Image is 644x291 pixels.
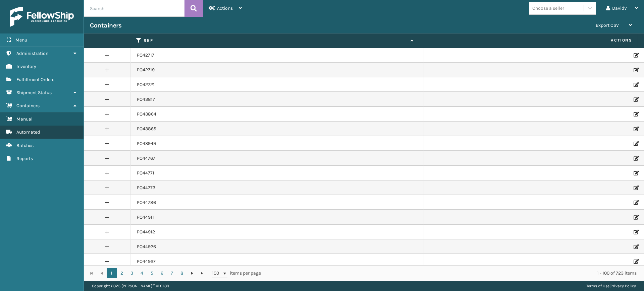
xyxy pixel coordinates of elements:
[212,268,261,278] span: items per page
[634,259,638,264] i: Edit
[634,171,638,175] i: Edit
[15,37,27,43] span: Menu
[422,35,636,46] span: Actions
[117,268,127,278] a: 2
[634,230,638,234] i: Edit
[137,199,156,206] a: PO44786
[137,229,155,235] a: PO44912
[634,82,638,87] i: Edit
[137,170,154,176] a: PO44771
[137,52,154,59] a: PO42717
[586,281,636,291] div: |
[212,270,222,277] span: 100
[107,268,117,278] a: 1
[16,129,40,135] span: Automated
[90,21,121,29] h3: Containers
[270,270,637,277] div: 1 - 100 of 723 items
[137,111,156,118] a: PO43864
[144,38,407,44] label: Ref
[634,53,638,58] i: Edit
[177,268,187,278] a: 8
[167,268,177,278] a: 7
[137,214,154,221] a: PO44911
[187,268,197,278] a: Go to the next page
[610,284,636,288] a: Privacy Policy
[137,67,155,73] a: PO42719
[634,200,638,205] i: Edit
[532,5,564,12] div: Choose a seller
[634,215,638,220] i: Edit
[634,156,638,161] i: Edit
[16,103,40,108] span: Containers
[137,96,155,103] a: PO43817
[10,7,74,27] img: logo
[634,68,638,72] i: Edit
[634,186,638,190] i: Edit
[16,64,36,69] span: Inventory
[137,140,156,147] a: PO43949
[147,268,157,278] a: 5
[137,126,156,132] a: PO43865
[137,268,147,278] a: 4
[634,97,638,102] i: Edit
[634,112,638,117] i: Edit
[586,284,609,288] a: Terms of Use
[634,141,638,146] i: Edit
[137,81,155,88] a: PO42721
[634,244,638,249] i: Edit
[190,271,195,276] span: Go to the next page
[137,258,156,265] a: PO44927
[16,143,34,148] span: Batches
[137,243,156,250] a: PO44926
[16,116,33,122] span: Manual
[137,155,155,162] a: PO44767
[217,5,233,11] span: Actions
[200,271,205,276] span: Go to the last page
[16,90,52,95] span: Shipment Status
[157,268,167,278] a: 6
[16,156,33,161] span: Reports
[127,268,137,278] a: 3
[16,51,48,56] span: Administration
[92,281,169,291] p: Copyright 2023 [PERSON_NAME]™ v 1.0.188
[596,22,619,28] span: Export CSV
[16,77,54,82] span: Fulfillment Orders
[137,185,155,191] a: PO44773
[634,127,638,131] i: Edit
[197,268,207,278] a: Go to the last page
